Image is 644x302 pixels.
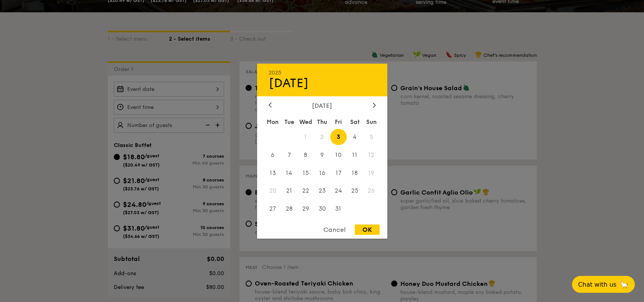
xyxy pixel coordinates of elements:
[314,201,330,217] span: 30
[347,115,363,129] div: Sat
[281,147,297,163] span: 7
[265,183,281,199] span: 20
[330,115,347,129] div: Fri
[269,69,376,76] div: 2025
[355,224,380,235] div: OK
[265,165,281,181] span: 13
[314,129,330,145] span: 2
[265,201,281,217] span: 27
[330,183,347,199] span: 24
[297,183,314,199] span: 22
[314,115,330,129] div: Thu
[297,147,314,163] span: 8
[265,115,281,129] div: Mon
[314,147,330,163] span: 9
[316,224,353,235] div: Cancel
[619,280,629,289] span: 🦙
[330,147,347,163] span: 10
[281,115,297,129] div: Tue
[330,201,347,217] span: 31
[330,129,347,145] span: 3
[363,147,380,163] span: 12
[269,102,376,109] div: [DATE]
[347,147,363,163] span: 11
[363,115,380,129] div: Sun
[347,129,363,145] span: 4
[281,165,297,181] span: 14
[578,281,616,288] span: Chat with us
[269,76,376,90] div: [DATE]
[330,165,347,181] span: 17
[363,183,380,199] span: 26
[572,276,635,293] button: Chat with us🦙
[314,183,330,199] span: 23
[347,165,363,181] span: 18
[281,201,297,217] span: 28
[265,147,281,163] span: 6
[297,165,314,181] span: 15
[347,183,363,199] span: 25
[297,129,314,145] span: 1
[363,165,380,181] span: 19
[297,201,314,217] span: 29
[314,165,330,181] span: 16
[281,183,297,199] span: 21
[297,115,314,129] div: Wed
[363,129,380,145] span: 5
